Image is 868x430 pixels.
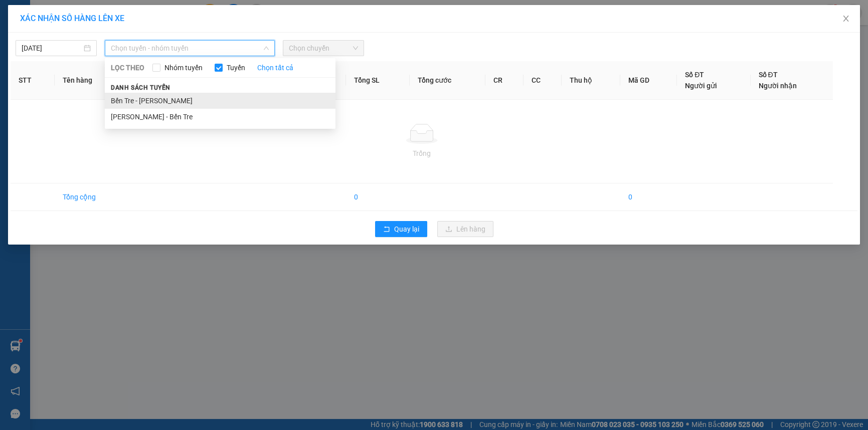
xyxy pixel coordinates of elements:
span: Chọn chuyến [289,41,358,56]
span: down [263,45,269,51]
span: SL [102,15,116,29]
th: CC [524,61,562,100]
div: [DATE] 08:26 [95,48,198,60]
span: Số ĐT [685,71,704,79]
span: Nhóm tuyến [160,62,207,73]
td: 0 [620,183,677,211]
th: Tổng cước [410,61,485,100]
div: Tên hàng: giấy tờ ( : 1 ) [9,16,198,29]
input: 13/09/2025 [22,43,82,54]
div: Trống [19,148,825,159]
th: Tổng SL [346,61,410,100]
span: XÁC NHẬN SỐ HÀNG LÊN XE [20,14,124,23]
span: Danh sách tuyến [105,83,177,92]
td: 0 [346,183,410,211]
td: Tổng cộng [55,183,129,211]
span: LỌC THEO [111,62,144,73]
span: rollback [383,226,390,234]
span: Chọn tuyến - nhóm tuyến [111,41,269,56]
th: Mã GD [620,61,677,100]
button: uploadLên hàng [437,221,493,237]
th: Thu hộ [562,61,620,100]
th: STT [11,61,55,100]
li: Bến Tre - [PERSON_NAME] [105,93,335,109]
span: Người gửi [685,82,717,90]
div: CM2509130012 [95,36,198,48]
span: Quay lại [394,224,419,235]
span: close [842,15,850,23]
th: Tên hàng [55,61,129,100]
li: [PERSON_NAME] - Bến Tre [105,109,335,125]
button: Close [832,5,860,33]
span: Người nhận [759,82,797,90]
a: Chọn tất cả [257,62,293,73]
div: Huyền Trân [95,60,198,70]
span: Số ĐT [759,71,778,79]
button: rollbackQuay lại [375,221,427,237]
th: CR [485,61,524,100]
span: Tuyến [223,62,249,73]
